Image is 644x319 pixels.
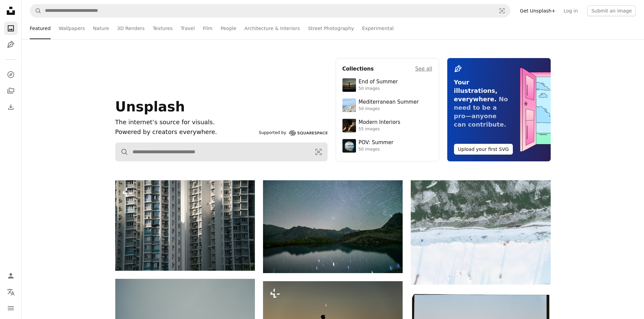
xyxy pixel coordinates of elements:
[494,4,510,17] button: Visual search
[4,84,18,98] a: Collections
[4,269,18,283] a: Log in / Sign up
[244,18,300,39] a: Architecture & Interiors
[342,99,356,112] img: premium_photo-1688410049290-d7394cc7d5df
[342,139,432,153] a: POV: Summer50 images
[454,79,498,103] span: Your illustrations, everywhere.
[342,119,432,132] a: Modern Interiors55 images
[115,222,255,228] a: Tall apartment buildings with many windows and balconies.
[308,18,354,39] a: Street Photography
[411,180,550,285] img: Snow covered landscape with frozen water
[115,180,255,271] img: Tall apartment buildings with many windows and balconies.
[342,65,374,73] h4: Collections
[342,139,356,153] img: premium_photo-1753820185677-ab78a372b033
[359,106,419,112] div: 50 images
[415,65,432,73] a: See all
[359,119,401,126] div: Modern Interiors
[454,96,508,128] span: No need to be a pro—anyone can contribute.
[30,4,42,17] button: Search Unsplash
[359,99,419,106] div: Mediterranean Summer
[4,68,18,81] a: Explore
[115,127,256,137] p: Powered by creators everywhere.
[116,143,128,161] button: Search Unsplash
[153,18,173,39] a: Textures
[117,18,145,39] a: 3D Renders
[359,86,398,91] div: 50 images
[310,143,327,161] button: Visual search
[342,119,356,132] img: premium_photo-1747189286942-bc91257a2e39
[115,99,185,114] span: Unsplash
[4,22,18,35] a: Photos
[454,144,513,155] button: Upload your first SVG
[59,18,85,39] a: Wallpapers
[516,5,559,16] a: Get Unsplash+
[362,18,393,39] a: Experimental
[411,229,550,235] a: Snow covered landscape with frozen water
[181,18,195,39] a: Travel
[115,117,256,127] h1: The internet’s source for visuals.
[342,78,432,92] a: End of Summer50 images
[587,5,636,16] button: Submit an image
[93,18,109,39] a: Nature
[342,99,432,112] a: Mediterranean Summer50 images
[359,127,401,132] div: 55 images
[4,38,18,51] a: Illustrations
[263,180,403,273] img: Starry night sky over a calm mountain lake
[359,139,393,146] div: POV: Summer
[559,5,582,16] a: Log in
[4,100,18,114] a: Download History
[263,223,403,230] a: Starry night sky over a calm mountain lake
[342,78,356,92] img: premium_photo-1754398386796-ea3dec2a6302
[4,4,18,19] a: Home — Unsplash
[203,18,212,39] a: Film
[115,142,328,161] form: Find visuals sitewide
[259,129,328,137] a: Supported by
[359,79,398,85] div: End of Summer
[4,285,18,299] button: Language
[30,4,510,18] form: Find visuals sitewide
[221,18,237,39] a: People
[4,301,18,315] button: Menu
[359,147,393,152] div: 50 images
